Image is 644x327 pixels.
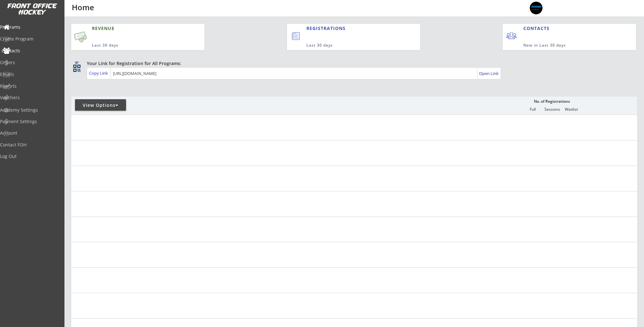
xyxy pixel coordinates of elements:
div: REVENUE [92,25,174,32]
div: Sessions [543,107,562,112]
div: qr [73,60,80,64]
div: Full [523,107,542,112]
div: Open Link [479,71,499,76]
div: Last 30 days [92,43,174,48]
div: New in Last 30 days [523,43,606,48]
div: Waitlist [562,107,581,112]
div: Copy Link [89,70,109,76]
a: Open Link [479,69,499,78]
div: Contacts [2,48,59,53]
div: Last 30 days [306,43,394,48]
div: CONTACTS [523,25,552,32]
div: Your Link for Registration for All Programs: [87,60,618,67]
div: No. of Registrations [532,99,572,104]
button: qr_code [72,63,82,73]
div: View Options [75,102,126,108]
div: REGISTRATIONS [306,25,391,32]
